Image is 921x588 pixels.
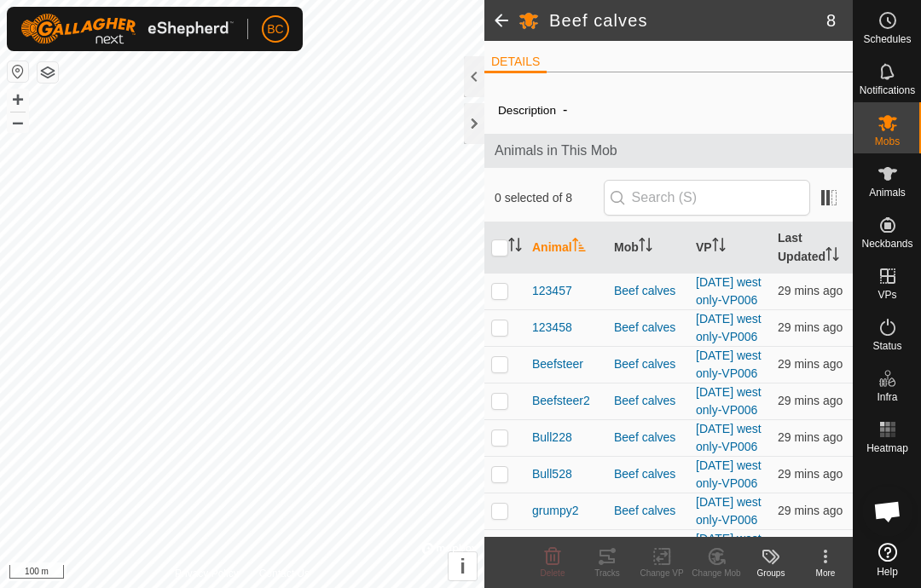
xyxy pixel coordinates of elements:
[532,502,578,520] span: grumpy2
[877,567,898,577] span: Help
[532,392,590,410] span: Beefsteer2
[532,282,572,300] span: 123457
[495,141,843,161] span: Animals in This Mob
[860,85,915,95] span: Notifications
[549,10,826,31] h2: Beef calves
[696,385,762,417] a: [DATE] west only-VP006
[532,319,572,337] span: 123458
[778,394,843,407] span: 18 Sep 2025 at 10:32 pm
[696,532,762,563] a: [DATE] west only-VP006
[778,284,843,297] span: 18 Sep 2025 at 10:32 pm
[778,320,843,334] span: 18 Sep 2025 at 10:32 pm
[778,467,843,481] span: 18 Sep 2025 at 10:33 pm
[614,429,682,447] div: Beef calves
[696,349,762,380] a: [DATE] west only-VP006
[862,486,913,537] div: Open chat
[484,53,547,73] li: DETAILS
[532,355,583,373] span: Beefsteer
[826,8,836,33] span: 8
[877,392,897,402] span: Infra
[460,555,466,578] span: i
[778,430,843,444] span: 18 Sep 2025 at 10:32 pm
[572,240,586,254] p-sorticon: Activate to sort
[556,95,574,124] span: -
[8,89,28,110] button: +
[498,104,556,117] label: Description
[854,536,921,584] a: Help
[778,504,843,517] span: 18 Sep 2025 at 10:32 pm
[267,20,283,38] span: BC
[744,567,798,579] div: Groups
[712,240,726,254] p-sorticon: Activate to sort
[541,568,565,578] span: Delete
[689,567,744,579] div: Change Mob
[866,443,908,453] span: Heatmap
[696,458,762,490] a: [DATE] west only-VP006
[259,566,310,581] a: Contact Us
[8,112,28,132] button: –
[696,312,762,343] a: [DATE] west only-VP006
[639,240,652,254] p-sorticon: Activate to sort
[175,566,239,581] a: Privacy Policy
[634,567,689,579] div: Change VP
[689,222,771,274] th: VP
[607,222,689,274] th: Mob
[614,502,682,520] div: Beef calves
[604,180,810,216] input: Search (S)
[878,290,896,300] span: VPs
[861,239,912,249] span: Neckbands
[614,355,682,373] div: Beef calves
[696,422,762,453] a: [DATE] west only-VP006
[863,34,911,44] span: Schedules
[869,187,906,198] span: Animals
[696,495,762,527] a: [DATE] west only-VP006
[449,552,477,580] button: i
[532,465,572,483] span: Bull528
[875,136,900,147] span: Mobs
[8,61,28,82] button: Reset Map
[771,222,853,274] th: Last Updated
[614,282,682,300] div: Beef calves
[495,189,604,207] span: 0 selected of 8
[508,240,522,254] p-sorticon: Activate to sort
[798,567,853,579] div: More
[614,392,682,410] div: Beef calves
[20,14,234,44] img: Gallagher Logo
[580,567,634,579] div: Tracks
[614,465,682,483] div: Beef calves
[778,357,843,371] span: 18 Sep 2025 at 10:32 pm
[525,222,607,274] th: Animal
[614,319,682,337] div: Beef calves
[696,275,762,307] a: [DATE] west only-VP006
[532,429,572,447] span: Bull228
[825,250,839,263] p-sorticon: Activate to sort
[38,62,58,83] button: Map Layers
[872,341,901,351] span: Status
